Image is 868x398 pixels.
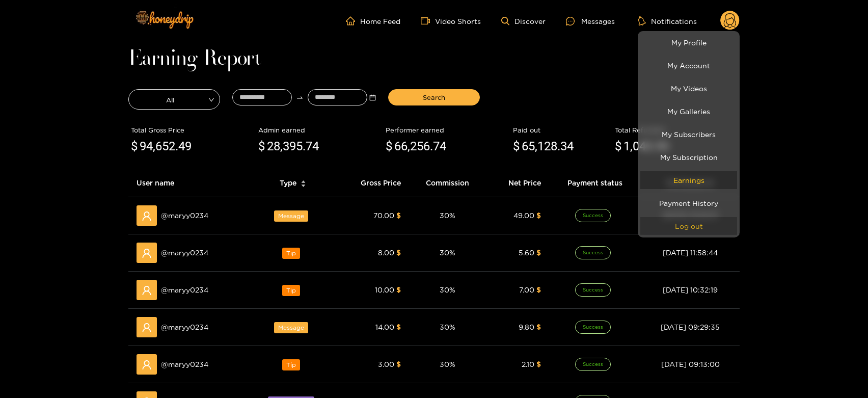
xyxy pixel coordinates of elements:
a: My Galleries [640,102,737,120]
a: Earnings [640,171,737,189]
a: My Profile [640,34,737,51]
a: Payment History [640,194,737,212]
a: My Subscribers [640,125,737,143]
button: Log out [640,217,737,235]
a: My Videos [640,79,737,97]
a: My Account [640,57,737,74]
a: My Subscription [640,148,737,166]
